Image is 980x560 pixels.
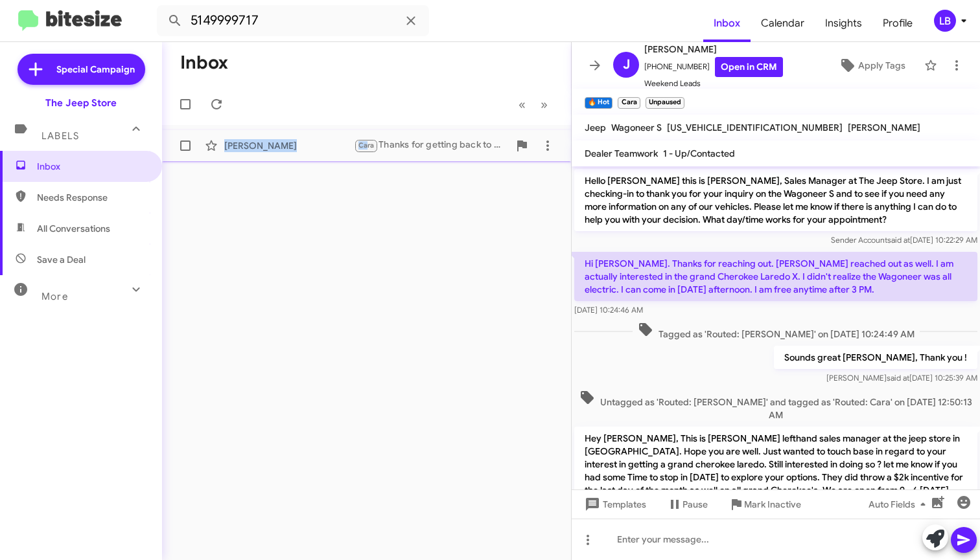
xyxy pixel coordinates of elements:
[858,54,905,77] span: Apply Tags
[644,57,783,77] span: [PHONE_NUMBER]
[657,493,718,516] button: Pause
[682,493,708,516] span: Pause
[887,235,910,245] span: said at
[585,122,606,133] span: Jeep
[541,96,548,113] span: »
[848,122,920,133] span: [PERSON_NAME]
[574,427,977,502] p: Hey [PERSON_NAME], This is [PERSON_NAME] lefthand sales manager at the jeep store in [GEOGRAPHIC_...
[934,10,956,32] div: LB
[574,169,977,231] p: Hello [PERSON_NAME] this is [PERSON_NAME], Sales Manager at The Jeep Store. I am just checking-in...
[644,41,783,57] span: [PERSON_NAME]
[41,130,79,142] span: Labels
[37,160,147,173] span: Inbox
[17,54,145,85] a: Special Campaign
[623,54,630,75] span: J
[872,5,923,42] a: Profile
[703,5,751,42] a: Inbox
[511,91,533,118] button: Previous
[718,493,811,516] button: Mark Inactive
[224,139,354,152] div: [PERSON_NAME]
[869,493,931,516] span: Auto Fields
[574,252,977,301] p: Hi [PERSON_NAME]. Thanks for reaching out. [PERSON_NAME] reached out as well. I am actually inter...
[858,493,941,516] button: Auto Fields
[825,54,918,77] button: Apply Tags
[618,97,640,109] small: Cara
[582,493,646,516] span: Templates
[633,322,920,341] span: Tagged as 'Routed: [PERSON_NAME]' on [DATE] 10:24:49 AM
[887,373,909,383] span: said at
[646,97,684,109] small: Unpaused
[744,493,801,516] span: Mark Inactive
[663,148,735,159] span: 1 - Up/Contacted
[572,493,657,516] button: Templates
[37,191,147,204] span: Needs Response
[751,5,815,42] a: Calendar
[815,5,872,42] a: Insights
[644,77,783,90] span: Weekend Leads
[519,96,526,113] span: «
[826,373,977,383] span: [PERSON_NAME] [DATE] 10:25:39 AM
[923,10,966,32] button: LB
[774,346,977,369] p: Sounds great [PERSON_NAME], Thank you !
[585,148,658,159] span: Dealer Teamwork
[715,57,783,77] a: Open in CRM
[37,253,86,266] span: Save a Deal
[358,141,375,150] span: Cara
[574,305,643,315] span: [DATE] 10:24:46 AM
[511,91,555,118] nav: Page navigation example
[574,390,977,421] span: Untagged as 'Routed: [PERSON_NAME]' and tagged as 'Routed: Cara' on [DATE] 12:50:13 AM
[611,122,662,133] span: Wagoneer S
[157,5,429,36] input: Search
[533,91,555,118] button: Next
[354,138,509,153] div: Thanks for getting back to me. Anything I can do to help move forward with a purchase?
[37,222,110,235] span: All Conversations
[667,122,843,133] span: [US_VEHICLE_IDENTIFICATION_NUMBER]
[180,52,228,73] h1: Inbox
[585,97,612,109] small: 🔥 Hot
[831,235,977,245] span: Sender Account [DATE] 10:22:29 AM
[56,63,135,76] span: Special Campaign
[41,291,68,302] span: More
[45,96,117,109] div: The Jeep Store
